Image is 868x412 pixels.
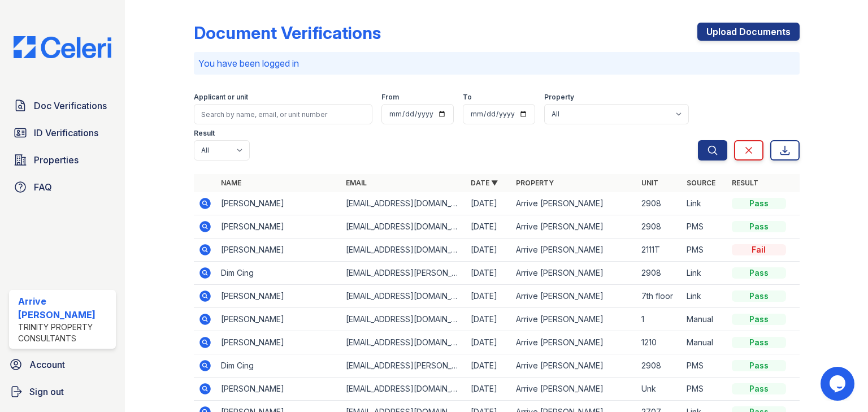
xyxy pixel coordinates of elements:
[18,294,111,322] div: Arrive [PERSON_NAME]
[341,331,466,354] td: [EMAIL_ADDRESS][DOMAIN_NAME]
[732,244,786,255] div: Fail
[821,367,857,401] iframe: chat widget
[216,192,341,215] td: [PERSON_NAME]
[341,215,466,238] td: [EMAIL_ADDRESS][DOMAIN_NAME]
[732,198,786,209] div: Pass
[34,126,98,140] span: ID Verifications
[341,285,466,308] td: [EMAIL_ADDRESS][DOMAIN_NAME]
[511,378,636,401] td: Arrive [PERSON_NAME]
[511,238,636,262] td: Arrive [PERSON_NAME]
[697,23,800,41] a: Upload Documents
[637,378,682,401] td: Unk
[341,262,466,285] td: [EMAIL_ADDRESS][PERSON_NAME][DOMAIN_NAME]
[194,23,381,43] div: Document Verifications
[198,57,795,70] p: You have been logged in
[682,308,727,331] td: Manual
[511,331,636,354] td: Arrive [PERSON_NAME]
[29,358,65,371] span: Account
[466,331,511,354] td: [DATE]
[516,179,554,187] a: Property
[216,238,341,262] td: [PERSON_NAME]
[682,378,727,401] td: PMS
[732,383,786,394] div: Pass
[194,104,372,124] input: Search by name, email, or unit number
[637,354,682,378] td: 2908
[341,354,466,378] td: [EMAIL_ADDRESS][PERSON_NAME][DOMAIN_NAME]
[511,192,636,215] td: Arrive [PERSON_NAME]
[216,331,341,354] td: [PERSON_NAME]
[637,238,682,262] td: 2111T
[466,262,511,285] td: [DATE]
[732,267,786,279] div: Pass
[466,192,511,215] td: [DATE]
[732,290,786,302] div: Pass
[682,285,727,308] td: Link
[341,378,466,401] td: [EMAIL_ADDRESS][DOMAIN_NAME]
[9,176,116,198] a: FAQ
[682,192,727,215] td: Link
[511,285,636,308] td: Arrive [PERSON_NAME]
[341,238,466,262] td: [EMAIL_ADDRESS][DOMAIN_NAME]
[682,262,727,285] td: Link
[732,314,786,325] div: Pass
[216,308,341,331] td: [PERSON_NAME]
[194,93,248,102] label: Applicant or unit
[732,360,786,371] div: Pass
[18,322,111,344] div: Trinity Property Consultants
[641,179,658,187] a: Unit
[216,378,341,401] td: [PERSON_NAME]
[9,149,116,171] a: Properties
[637,331,682,354] td: 1210
[466,308,511,331] td: [DATE]
[5,353,120,376] a: Account
[9,122,116,144] a: ID Verifications
[9,94,116,117] a: Doc Verifications
[216,354,341,378] td: Dim Cing
[5,36,120,58] img: CE_Logo_Blue-a8612792a0a2168367f1c8372b55b34899dd931a85d93a1a3d3e32e68fde9ad4.png
[466,215,511,238] td: [DATE]
[471,179,498,187] a: Date ▼
[466,354,511,378] td: [DATE]
[682,331,727,354] td: Manual
[732,179,758,187] a: Result
[511,262,636,285] td: Arrive [PERSON_NAME]
[381,93,399,102] label: From
[682,238,727,262] td: PMS
[463,93,472,102] label: To
[341,192,466,215] td: [EMAIL_ADDRESS][DOMAIN_NAME]
[732,337,786,348] div: Pass
[544,93,574,102] label: Property
[341,308,466,331] td: [EMAIL_ADDRESS][DOMAIN_NAME]
[637,262,682,285] td: 2908
[732,221,786,232] div: Pass
[682,215,727,238] td: PMS
[34,180,52,194] span: FAQ
[346,179,367,187] a: Email
[687,179,715,187] a: Source
[637,215,682,238] td: 2908
[34,99,107,112] span: Doc Verifications
[466,378,511,401] td: [DATE]
[5,380,120,403] a: Sign out
[194,129,215,138] label: Result
[29,385,64,398] span: Sign out
[34,153,79,167] span: Properties
[511,354,636,378] td: Arrive [PERSON_NAME]
[511,215,636,238] td: Arrive [PERSON_NAME]
[466,285,511,308] td: [DATE]
[637,285,682,308] td: 7th floor
[216,285,341,308] td: [PERSON_NAME]
[682,354,727,378] td: PMS
[216,262,341,285] td: Dim Cing
[637,192,682,215] td: 2908
[466,238,511,262] td: [DATE]
[511,308,636,331] td: Arrive [PERSON_NAME]
[216,215,341,238] td: [PERSON_NAME]
[221,179,241,187] a: Name
[637,308,682,331] td: 1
